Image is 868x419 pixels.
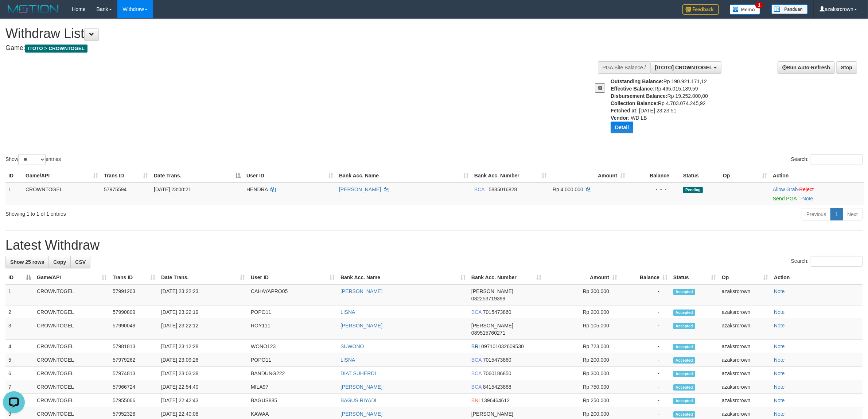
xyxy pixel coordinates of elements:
th: Op: activate to sort column ascending [720,169,770,182]
a: 1 [830,208,843,220]
th: Action [770,169,864,182]
a: BAGUS RIYADI [340,397,377,403]
th: ID: activate to sort column descending [5,271,34,284]
td: CROWNTOGEL [23,182,101,205]
th: Bank Acc. Name: activate to sort column ascending [336,169,471,182]
span: Copy [53,259,66,265]
td: ROY111 [248,319,338,340]
td: BANDUNG222 [248,367,338,380]
label: Show entries [5,154,61,165]
b: Effective Balance: [611,86,655,92]
span: Copy 089515760271 to clipboard [471,330,505,336]
a: Note [774,370,785,376]
a: Note [774,397,785,403]
th: Action [771,271,863,284]
span: [PERSON_NAME] [471,323,513,328]
th: Balance: activate to sort column ascending [620,271,670,284]
td: azaksrcrown [719,353,771,367]
td: - [620,367,670,380]
span: BCA [471,357,482,363]
button: [ITOTO] CROWNTOGEL [650,61,722,74]
button: Detail [611,122,633,133]
td: - [620,284,670,305]
a: Allow Grab [773,187,798,192]
span: BCA [471,309,482,315]
td: 57990809 [110,305,158,319]
span: Accepted [673,398,695,404]
span: BRI [471,343,480,349]
td: Rp 250,000 [544,394,620,407]
th: Bank Acc. Number: activate to sort column ascending [468,271,544,284]
span: · [773,187,799,192]
th: ID [5,169,23,182]
a: Note [774,309,785,315]
span: Pending [683,187,703,193]
img: MOTION_logo.png [5,4,61,15]
span: Accepted [673,344,695,350]
td: POPO11 [248,353,338,367]
th: Status: activate to sort column ascending [670,271,719,284]
td: azaksrcrown [719,367,771,380]
b: Vendor [611,115,628,121]
td: 3 [5,319,34,340]
td: azaksrcrown [719,284,771,305]
td: 2 [5,305,34,319]
th: Trans ID: activate to sort column ascending [110,271,158,284]
b: Fetched at [611,108,636,114]
span: BCA [474,187,484,192]
a: [PERSON_NAME] [340,288,382,294]
td: CROWNTOGEL [34,353,110,367]
td: [DATE] 22:54:40 [158,380,248,394]
td: azaksrcrown [719,380,771,394]
td: [DATE] 23:12:28 [158,340,248,353]
span: Copy 097101032609530 to clipboard [481,343,524,349]
td: CROWNTOGEL [34,284,110,305]
span: Accepted [673,411,695,418]
td: Rp 723,000 [544,340,620,353]
td: Rp 105,000 [544,319,620,340]
span: 57975594 [104,187,126,192]
th: Amount: activate to sort column ascending [544,271,620,284]
td: CROWNTOGEL [34,319,110,340]
td: 57991203 [110,284,158,305]
td: CAHAYAPRO05 [248,284,338,305]
span: CSV [75,259,86,265]
a: LISNA [340,357,355,363]
select: Showentries [18,154,46,165]
span: Accepted [673,289,695,295]
a: [PERSON_NAME] [339,187,381,192]
td: Rp 200,000 [544,353,620,367]
span: Accepted [673,384,695,391]
span: Accepted [673,310,695,316]
span: Copy 7060186850 to clipboard [483,370,511,376]
th: Game/API: activate to sort column ascending [34,271,110,284]
a: Stop [836,61,857,74]
th: Bank Acc. Name: activate to sort column ascending [338,271,468,284]
td: 57955066 [110,394,158,407]
td: [DATE] 23:22:12 [158,319,248,340]
a: CSV [70,256,90,268]
td: 1 [5,284,34,305]
b: Disbursement Balance: [611,93,667,99]
div: Rp 190.921.171,12 Rp 465.015.189,59 Rp 19.252.000,00 Rp 4.703.074.245,92 : [DATE] 23:23:51 : WD LB [611,78,725,139]
a: [PERSON_NAME] [340,384,382,390]
h1: Withdraw List [5,26,571,41]
a: Note [774,343,785,349]
h1: Latest Withdraw [5,238,863,253]
span: BCA [471,370,482,376]
td: - [620,353,670,367]
span: Copy 7015473860 to clipboard [483,357,511,363]
td: BAGUS885 [248,394,338,407]
th: Date Trans.: activate to sort column descending [151,169,244,182]
th: Op: activate to sort column ascending [719,271,771,284]
th: Amount: activate to sort column ascending [550,169,628,182]
th: User ID: activate to sort column ascending [244,169,336,182]
td: azaksrcrown [719,319,771,340]
span: HENDRA [246,187,268,192]
td: 57974813 [110,367,158,380]
td: CROWNTOGEL [34,340,110,353]
b: Outstanding Balance: [611,78,663,84]
span: [ITOTO] CROWNTOGEL [655,65,713,70]
td: 5 [5,353,34,367]
span: Copy 7015473860 to clipboard [483,309,511,315]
